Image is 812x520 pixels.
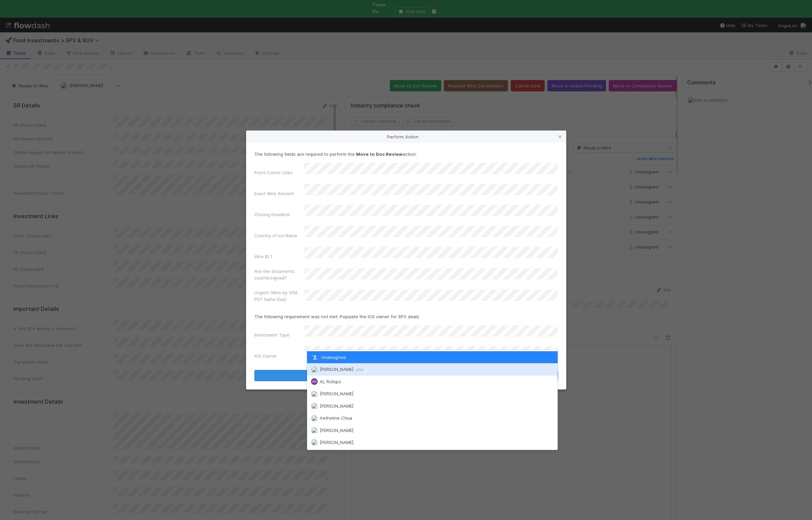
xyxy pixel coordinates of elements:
[320,403,353,409] span: [PERSON_NAME]
[254,151,558,157] p: The following fields are required to perform the action:
[311,427,318,434] img: avatar_11b7e8e1-4922-4ee5-92a6-7dd98b75200c.png
[254,313,558,320] p: The following requirement was not met: Populate the IOS owner for SPV deals
[320,415,352,421] span: Aetheline Chua
[320,428,353,433] span: [PERSON_NAME]
[311,355,346,360] span: Unassigned
[254,353,277,359] label: IOS Owner
[246,131,566,143] div: Perform Action
[311,415,318,422] img: avatar_103f69d0-f655-4f4f-bc28-f3abe7034599.png
[311,439,318,446] img: avatar_df83acd9-d480-4d6e-a150-67f005a3ea0d.png
[320,379,341,384] span: AL Rollups
[254,268,304,281] label: Are the documents countersigned?
[311,378,318,385] div: AL Rollups
[254,190,294,197] label: Exact Wire Amount
[254,253,272,260] label: Wire ID 1
[311,403,318,409] img: avatar_1d14498f-6309-4f08-8780-588779e5ce37.png
[311,391,318,397] img: avatar_55a2f090-1307-4765-93b4-f04da16234ba.png
[312,380,317,384] span: AR
[356,151,402,157] strong: Move to Doc Review
[320,367,363,372] span: [PERSON_NAME]
[320,440,353,445] span: [PERSON_NAME]
[254,289,304,303] label: Urgent (Wire by 1PM PST Same Day)
[254,169,292,176] label: Front Convo Links
[254,232,297,239] label: Country of Inc Name
[254,332,289,338] label: Investment Type
[356,367,363,372] span: you
[254,211,290,218] label: Closing Deadline
[254,370,558,381] button: Move to Doc Review
[311,366,318,373] img: avatar_12dd09bb-393f-4edb-90ff-b12147216d3f.png
[320,391,353,396] span: [PERSON_NAME]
